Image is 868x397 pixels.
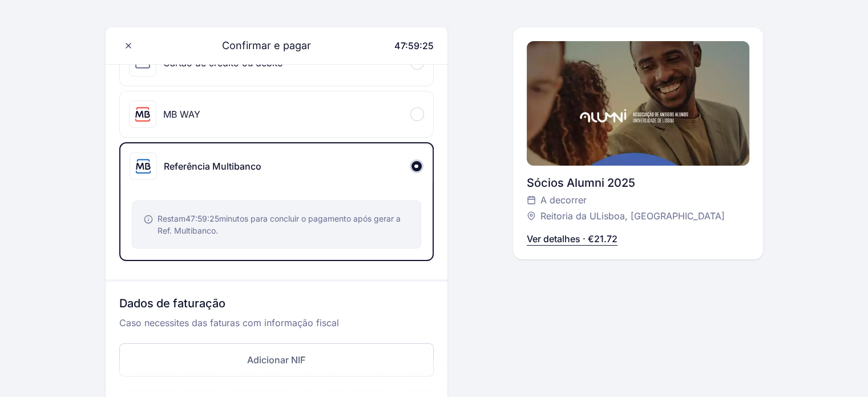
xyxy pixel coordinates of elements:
[163,107,200,121] div: MB WAY
[119,295,434,316] h3: Dados de faturação
[394,40,434,51] span: 47:59:25
[158,214,401,235] span: Restam minutos para concluir o pagamento após gerar a Ref. Multibanco.
[185,214,219,223] span: 47:59:25
[527,232,617,246] p: Ver detalhes · €21.72
[527,175,749,191] div: Sócios Alumni 2025
[208,38,311,54] span: Confirmar e pagar
[119,343,434,376] button: Adicionar NIF
[540,209,725,223] span: Reitoria da ULisboa, [GEOGRAPHIC_DATA]
[164,159,261,173] div: Referência Multibanco
[540,193,587,207] span: A decorrer
[119,316,434,339] p: Caso necessites das faturas com informação fiscal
